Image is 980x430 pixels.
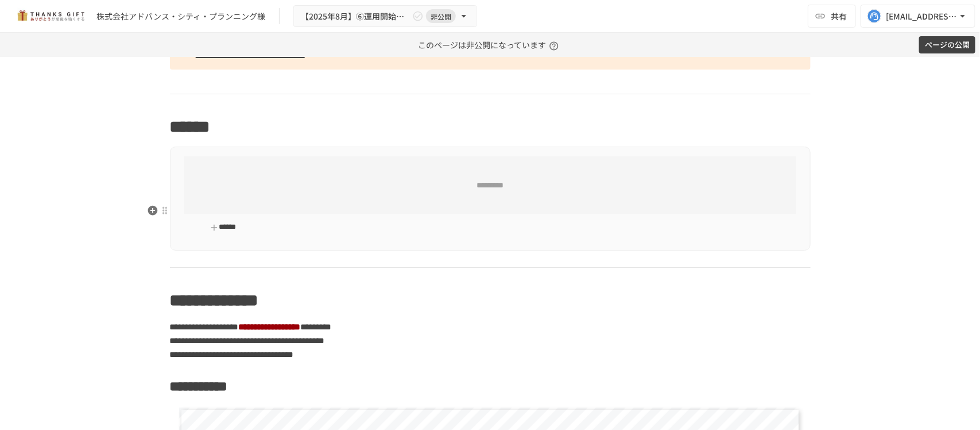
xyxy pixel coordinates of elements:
button: ページの公開 [919,36,975,54]
button: 【2025年8月】⑥運用開始後2回目 振り返りMTG非公開 [293,5,477,28]
span: 【2025年8月】⑥運用開始後2回目 振り返りMTG [301,9,410,24]
p: このページは非公開になっています [418,33,562,57]
div: 株式会社アドバンス・シティ・プランニング様 [96,10,265,22]
button: [EMAIL_ADDRESS][DOMAIN_NAME] [861,5,975,28]
div: [EMAIL_ADDRESS][DOMAIN_NAME] [886,9,957,24]
span: 非公開 [426,10,456,22]
button: 共有 [808,5,856,28]
img: mMP1OxWUAhQbsRWCurg7vIHe5HqDpP7qZo7fRoNLXQh [14,7,87,25]
span: 共有 [831,10,847,22]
